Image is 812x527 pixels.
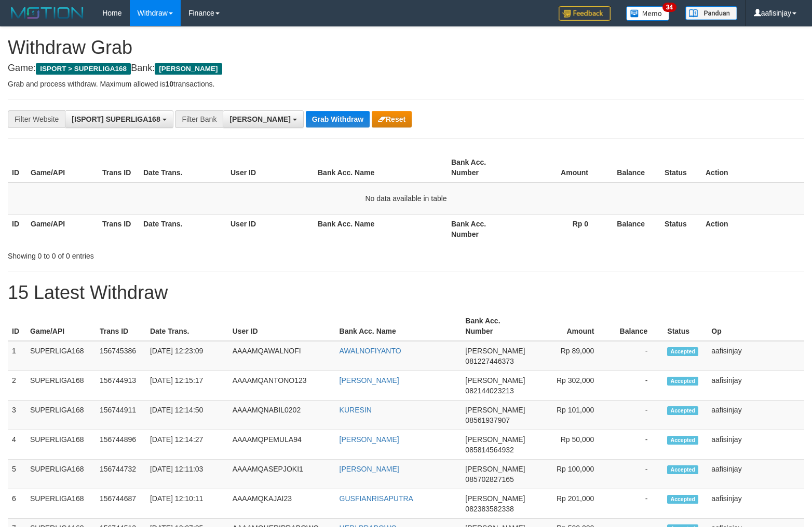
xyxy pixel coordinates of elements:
td: 1 [8,341,26,371]
th: Balance [610,311,663,341]
th: Trans ID [98,153,139,182]
span: Accepted [667,495,698,504]
h1: 15 Latest Withdraw [8,282,804,303]
td: - [610,401,663,430]
span: Accepted [667,465,698,474]
span: Accepted [667,436,698,445]
td: SUPERLIGA168 [26,401,96,430]
td: Rp 302,000 [529,371,610,401]
td: [DATE] 12:14:50 [146,401,228,430]
td: aafisinjay [707,489,804,519]
td: SUPERLIGA168 [26,341,96,371]
span: Accepted [667,347,698,356]
span: [PERSON_NAME] [465,435,525,444]
span: Copy 082383582338 to clipboard [465,505,513,513]
span: [PERSON_NAME] [465,494,525,503]
th: User ID [226,153,314,182]
a: GUSFIANRISAPUTRA [340,494,413,503]
th: Date Trans. [139,153,226,182]
td: Rp 101,000 [529,401,610,430]
th: Status [660,153,701,182]
div: Showing 0 to 0 of 0 entries [8,247,331,261]
a: [PERSON_NAME] [340,465,399,473]
td: AAAAMQASEPJOKI1 [228,460,335,489]
span: Copy 081227446373 to clipboard [465,357,513,365]
td: SUPERLIGA168 [26,489,96,519]
td: aafisinjay [707,401,804,430]
th: Bank Acc. Name [314,214,447,244]
img: Button%20Memo.svg [626,6,670,21]
td: aafisinjay [707,460,804,489]
span: [PERSON_NAME] [465,465,525,473]
td: - [610,430,663,460]
td: AAAAMQKAJAI23 [228,489,335,519]
td: 156744732 [96,460,146,489]
th: Amount [519,153,604,182]
th: Status [660,214,701,244]
span: 34 [662,3,676,12]
button: Reset [372,111,412,127]
p: Grab and process withdraw. Maximum allowed is transactions. [8,79,804,89]
img: MOTION_logo.png [8,5,87,21]
th: ID [8,153,26,182]
td: AAAAMQNABIL0202 [228,401,335,430]
td: AAAAMQPEMULA94 [228,430,335,460]
th: Balance [604,214,660,244]
th: Date Trans. [146,311,228,341]
button: Grab Withdraw [306,111,370,127]
th: ID [8,214,26,244]
th: Game/API [26,214,98,244]
td: 5 [8,460,26,489]
h4: Game: Bank: [8,63,804,74]
th: Game/API [26,153,98,182]
th: Trans ID [96,311,146,341]
th: User ID [228,311,335,341]
strong: 10 [165,80,173,88]
th: Bank Acc. Name [335,311,462,341]
th: Action [701,153,804,182]
th: Date Trans. [139,214,226,244]
button: [ISPORT] SUPERLIGA168 [65,110,173,128]
td: - [610,460,663,489]
td: 4 [8,430,26,460]
th: Amount [529,311,610,341]
th: ID [8,311,26,341]
th: Bank Acc. Number [447,214,519,244]
th: Bank Acc. Number [461,311,529,341]
span: ISPORT > SUPERLIGA168 [36,63,131,75]
span: Accepted [667,406,698,415]
th: Rp 0 [519,214,604,244]
th: Bank Acc. Number [447,153,519,182]
span: Copy 085814564932 to clipboard [465,446,513,454]
span: [PERSON_NAME] [155,63,222,75]
th: Op [707,311,804,341]
td: SUPERLIGA168 [26,460,96,489]
td: Rp 50,000 [529,430,610,460]
td: - [610,371,663,401]
td: SUPERLIGA168 [26,371,96,401]
td: Rp 201,000 [529,489,610,519]
th: Bank Acc. Name [314,153,447,182]
td: [DATE] 12:11:03 [146,460,228,489]
td: - [610,341,663,371]
img: panduan.png [685,6,737,20]
div: Filter Website [8,110,65,128]
span: [PERSON_NAME] [465,406,525,414]
td: aafisinjay [707,341,804,371]
img: Feedback.jpg [559,6,611,21]
span: [PERSON_NAME] [465,347,525,355]
th: Status [663,311,707,341]
span: Accepted [667,377,698,386]
td: [DATE] 12:10:11 [146,489,228,519]
a: [PERSON_NAME] [340,435,399,444]
td: AAAAMQANTONO123 [228,371,335,401]
td: aafisinjay [707,430,804,460]
th: Balance [604,153,660,182]
span: [ISPORT] SUPERLIGA168 [72,115,160,123]
span: Copy 082144023213 to clipboard [465,387,513,395]
a: KURESIN [340,406,372,414]
button: [PERSON_NAME] [223,110,303,128]
td: 156744687 [96,489,146,519]
a: [PERSON_NAME] [340,376,399,384]
td: AAAAMQAWALNOFI [228,341,335,371]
